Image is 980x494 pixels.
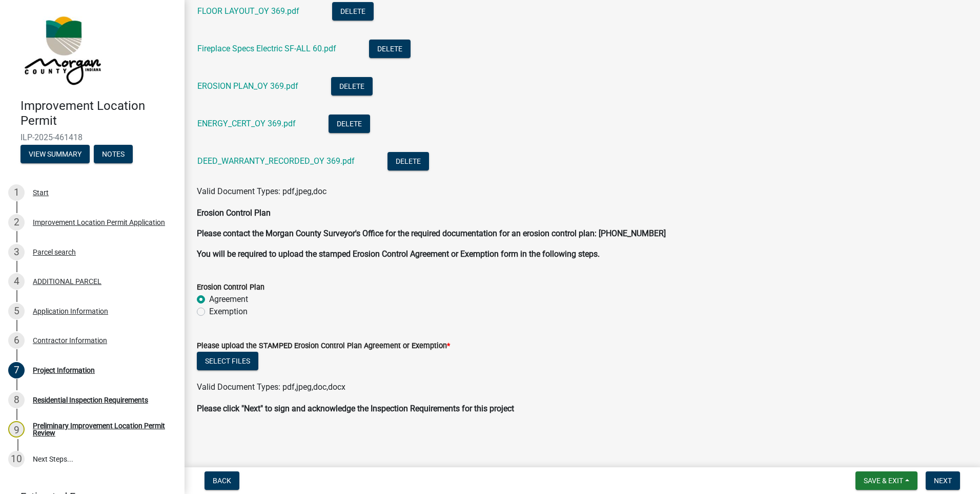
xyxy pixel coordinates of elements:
[197,119,296,128] a: ENERGY_CERT_OY 369.pdf
[197,404,514,413] strong: Please click "Next" to sign and acknowledge the Inspection Requirements for this project
[8,421,25,438] div: 9
[94,150,133,159] wm-modal-confirm: Notes
[197,343,450,350] label: Please upload the STAMPED Erosion Control Plan Agreement or Exemption
[209,306,248,318] label: Exemption
[8,303,25,319] div: 5
[332,2,374,21] button: Delete
[21,132,164,142] span: ILP-2025-461418
[197,249,600,259] strong: You will be required to upload the stamped Erosion Control Agreement or Exemption form in the fol...
[329,120,370,129] wm-modal-confirm: Delete Document
[8,244,25,260] div: 3
[33,219,165,226] div: Improvement Location Permit Application
[8,214,25,231] div: 2
[864,477,903,485] span: Save & Exit
[855,471,917,490] button: Save & Exit
[197,186,326,196] span: Valid Document Types: pdf,jpeg,doc
[8,273,25,290] div: 4
[197,352,258,370] button: Select files
[8,392,25,408] div: 8
[369,45,411,54] wm-modal-confirm: Delete Document
[21,145,90,163] button: View Summary
[197,6,299,16] a: FLOOR LAYOUT_OY 369.pdf
[205,471,239,490] button: Back
[33,396,148,404] div: Residential Inspection Requirements
[197,229,666,238] strong: Please contact the Morgan County Surveyor's Office for the required documentation for an erosion ...
[33,189,49,196] div: Start
[33,308,108,315] div: Application Information
[197,208,271,218] strong: Erosion Control Plan
[209,293,248,306] label: Agreement
[197,156,355,166] a: DEED_WARRANTY_RECORDED_OY 369.pdf
[331,77,373,96] button: Delete
[33,337,107,344] div: Contractor Information
[387,157,429,167] wm-modal-confirm: Delete Document
[197,284,264,291] label: Erosion Control Plan
[33,367,95,374] div: Project Information
[21,150,90,159] wm-modal-confirm: Summary
[197,44,336,53] a: Fireplace Specs Electric SF-ALL 60.pdf
[94,145,133,163] button: Notes
[926,471,960,490] button: Next
[8,451,25,467] div: 10
[33,422,168,436] div: Preliminary Improvement Location Permit Review
[8,184,25,201] div: 1
[331,82,373,92] wm-modal-confirm: Delete Document
[33,278,101,285] div: ADDITIONAL PARCEL
[8,362,25,378] div: 7
[21,99,176,128] h4: Improvement Location Permit
[934,477,952,485] span: Next
[369,40,411,58] button: Delete
[332,7,374,17] wm-modal-confirm: Delete Document
[197,81,298,91] a: EROSION PLAN_OY 369.pdf
[33,249,76,256] div: Parcel search
[329,115,370,133] button: Delete
[8,332,25,349] div: 6
[387,152,429,170] button: Delete
[197,382,345,392] span: Valid Document Types: pdf,jpeg,doc,docx
[213,477,231,485] span: Back
[21,11,103,88] img: Morgan County, Indiana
